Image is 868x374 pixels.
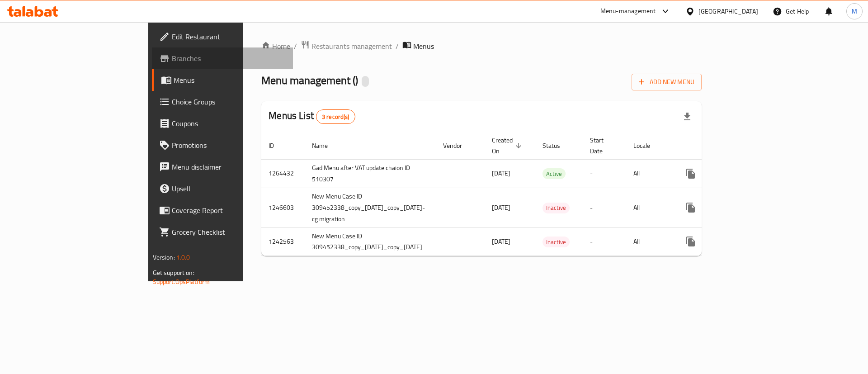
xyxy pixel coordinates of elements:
div: Export file [676,106,698,128]
span: Menu management ( ) [261,70,358,90]
button: more [680,197,702,218]
a: Branches [152,47,293,69]
span: Inactive [542,237,570,247]
span: M [852,6,857,16]
span: Choice Groups [172,96,286,107]
button: more [680,231,702,252]
a: Coupons [152,113,293,134]
button: Change Status [702,231,723,252]
td: - [583,227,626,256]
a: Promotions [152,134,293,156]
a: Edit Restaurant [152,26,293,47]
span: Coupons [172,118,286,129]
span: Branches [172,53,286,64]
td: New Menu Case ID 309452338_copy_[DATE]_copy_[DATE]-cg migration [305,188,436,227]
a: Menus [152,69,293,91]
span: Name [312,140,340,151]
button: Add New Menu [632,74,702,90]
div: Active [542,168,566,179]
button: more [680,163,702,185]
th: Actions [673,132,774,160]
li: / [294,41,297,52]
td: All [626,188,673,227]
a: Restaurants management [301,40,392,52]
span: Upsell [172,183,286,194]
td: All [626,159,673,188]
span: Inactive [542,203,570,213]
h2: Menus List [269,109,355,124]
span: ID [269,140,286,151]
span: [DATE] [492,236,510,247]
span: Menus [174,75,286,85]
div: [GEOGRAPHIC_DATA] [698,6,758,16]
span: Coverage Report [172,205,286,216]
div: Menu-management [600,6,656,17]
td: - [583,188,626,227]
a: Menu disclaimer [152,156,293,178]
span: Created On [492,135,524,156]
td: New Menu Case ID 309452338_copy_[DATE]_copy_[DATE] [305,227,436,256]
span: Version: [153,251,175,263]
nav: breadcrumb [261,40,702,52]
a: Grocery Checklist [152,221,293,243]
a: Support.OpsPlatform [153,276,210,288]
td: - [583,159,626,188]
span: Get support on: [153,267,194,279]
div: Inactive [542,237,570,247]
td: Gad Menu after VAT update chaion ID 510307 [305,159,436,188]
td: All [626,227,673,256]
span: Menu disclaimer [172,161,286,172]
a: Coverage Report [152,199,293,221]
span: Edit Restaurant [172,31,286,42]
span: Menus [413,41,434,52]
span: Promotions [172,140,286,151]
div: Total records count [316,109,355,124]
li: / [396,41,399,52]
a: Choice Groups [152,91,293,113]
button: Change Status [702,197,723,218]
span: Active [542,169,566,179]
span: Status [542,140,572,151]
a: Upsell [152,178,293,199]
span: 3 record(s) [316,113,355,121]
span: Restaurants management [311,41,392,52]
span: Start Date [590,135,615,156]
span: [DATE] [492,167,510,179]
span: Locale [633,140,662,151]
span: Add New Menu [639,76,694,88]
button: Change Status [702,163,723,185]
span: Grocery Checklist [172,227,286,237]
span: [DATE] [492,202,510,213]
span: 1.0.0 [176,251,190,263]
table: enhanced table [261,132,774,256]
span: Vendor [443,140,474,151]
